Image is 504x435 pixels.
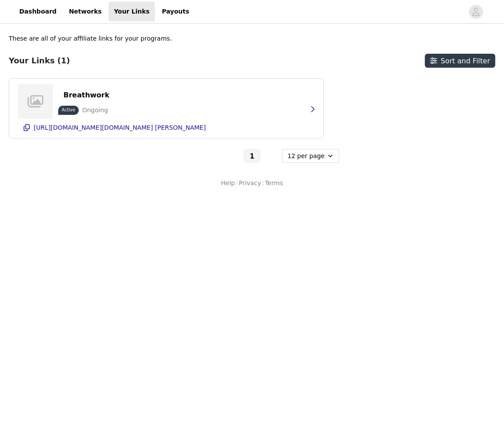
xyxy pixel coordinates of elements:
[425,54,495,68] button: Sort and Filter
[34,124,206,131] p: [URL][DOMAIN_NAME][DOMAIN_NAME] [PERSON_NAME]
[62,107,75,113] p: Active
[243,149,261,163] button: Go To Page 1
[63,91,109,99] p: Breathwork
[9,34,172,43] p: These are all of your affiliate links for your programs.
[262,149,280,163] button: Go to next page
[18,121,315,135] button: [URL][DOMAIN_NAME][DOMAIN_NAME] [PERSON_NAME]
[9,56,70,66] h3: Your Links (1)
[14,2,62,21] a: Dashboard
[221,179,235,188] a: Help
[472,5,480,19] div: avatar
[265,179,283,188] a: Terms
[157,2,195,21] a: Payouts
[63,2,107,21] a: Networks
[82,106,108,115] p: Ongoing
[224,149,241,163] button: Go to previous page
[58,88,115,102] button: Breathwork
[239,179,261,188] a: Privacy
[108,2,155,21] a: Your Links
